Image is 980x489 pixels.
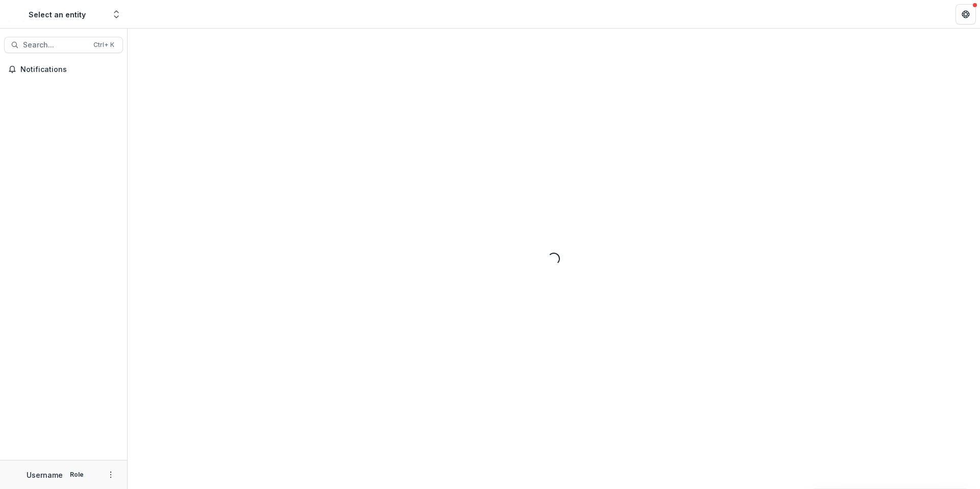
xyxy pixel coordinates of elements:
span: Search... [23,41,87,50]
div: Ctrl + K [91,39,116,51]
p: Username [27,470,63,480]
button: More [105,469,117,481]
p: Role [67,470,87,479]
div: Select an entity [29,9,86,20]
button: Search... [4,37,123,53]
button: Notifications [4,61,123,78]
button: Get Help [955,4,976,25]
button: Open entity switcher [109,4,124,25]
span: Notifications [20,65,119,74]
